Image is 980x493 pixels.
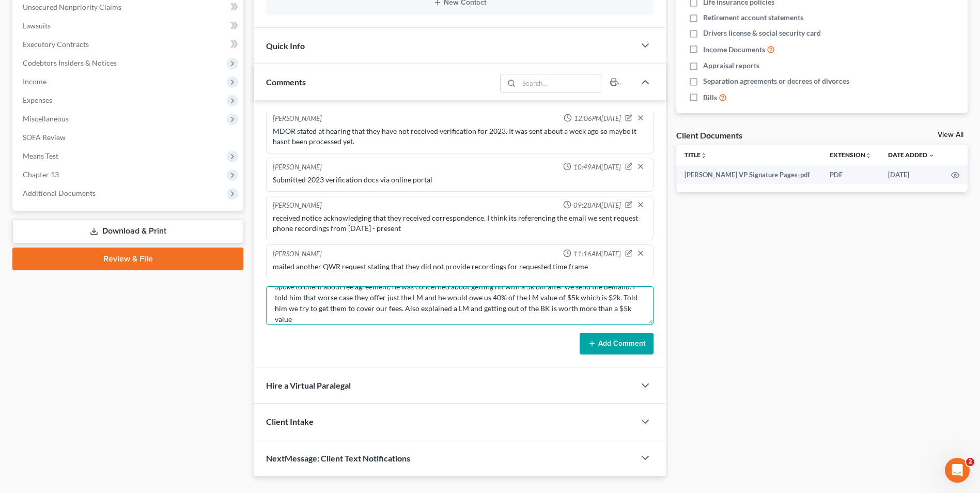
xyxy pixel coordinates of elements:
i: unfold_more [701,152,707,159]
span: Income [23,77,46,86]
span: Appraisal reports [703,60,759,71]
div: [PERSON_NAME] [273,162,322,173]
a: Executory Contracts [14,35,243,54]
span: SOFA Review [23,133,66,142]
span: Miscellaneous [23,114,69,123]
span: Quick Info [266,41,305,51]
span: Drivers license & social security card [703,28,821,38]
div: Submitted 2023 verification docs via online portal [273,175,647,185]
a: Titleunfold_more [685,151,707,159]
span: Lawsuits [23,21,51,30]
span: Comments [266,77,306,87]
a: Review & File [12,248,243,270]
td: [DATE] [880,165,943,184]
td: PDF [821,165,880,184]
span: Additional Documents [23,189,96,197]
span: Unsecured Nonpriority Claims [23,3,121,11]
a: Extensionunfold_more [830,151,872,159]
div: mailed another QWR request stating that they did not provide recordings for requested time frame [273,261,647,272]
span: NextMessage: Client Text Notifications [266,453,410,463]
button: Add Comment [580,333,654,355]
span: Retirement account statements [703,12,803,23]
a: Date Added expand_more [888,151,935,159]
span: Separation agreements or decrees of divorces [703,76,849,86]
span: Codebtors Insiders & Notices [23,58,117,67]
span: Client Intake [266,417,314,426]
i: unfold_more [865,152,872,159]
div: [PERSON_NAME] [273,249,322,259]
input: Search... [519,74,601,92]
td: [PERSON_NAME] VP Signature Pages-pdf [676,165,821,184]
div: Client Documents [676,130,742,141]
span: Expenses [23,96,52,104]
span: Bills [703,93,717,103]
span: Means Test [23,151,58,160]
iframe: Intercom live chat [945,458,970,483]
span: Executory Contracts [23,40,89,49]
div: [PERSON_NAME] [273,201,322,211]
a: View All [938,131,963,138]
span: Hire a Virtual Paralegal [266,380,351,390]
span: Chapter 13 [23,170,59,179]
a: Lawsuits [14,17,243,35]
a: Download & Print [12,219,243,243]
span: 09:28AM[DATE] [573,201,621,210]
span: 10:49AM[DATE] [573,162,621,172]
div: received notice acknowledging that they received correspondence. I think its referencing the emai... [273,213,647,234]
span: Income Documents [703,44,765,55]
span: 11:16AM[DATE] [573,249,621,259]
span: 2 [966,458,974,466]
i: expand_more [928,152,935,159]
div: [PERSON_NAME] [273,114,322,124]
div: MDOR stated at hearing that they have not received verification for 2023. It was sent about a wee... [273,126,647,147]
a: SOFA Review [14,128,243,147]
span: 12:06PM[DATE] [574,114,621,124]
